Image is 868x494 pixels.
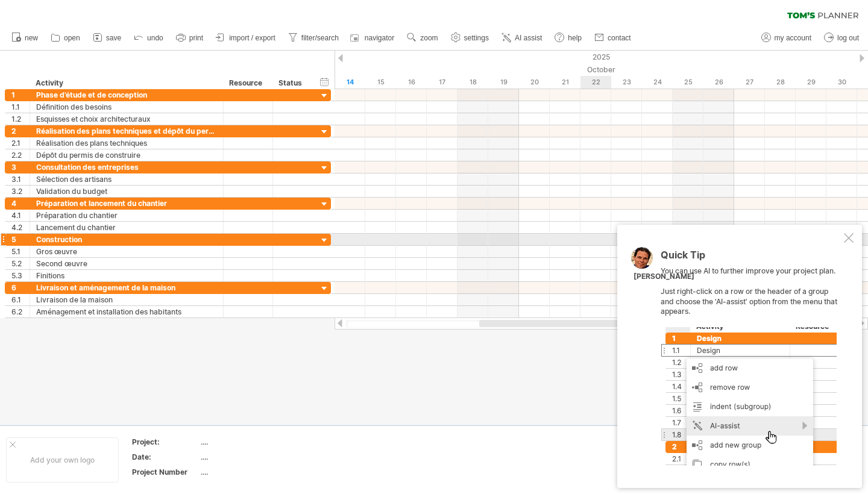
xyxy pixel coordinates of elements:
[147,34,163,42] span: undo
[661,250,841,466] div: You can use AI to further improve your project plan. Just right-click on a row or the header of a...
[11,125,30,137] div: 2
[11,174,30,185] div: 3.1
[758,30,815,46] a: my account
[365,34,394,42] span: navigator
[36,186,217,197] div: Validation du budget
[36,149,217,161] div: Dépôt du permis de construire
[519,76,550,89] div: Monday, 20 October 2025
[765,76,796,89] div: Tuesday, 28 October 2025
[11,258,30,269] div: 5.2
[550,76,580,89] div: Tuesday, 21 October 2025
[36,77,216,89] div: Activity
[36,270,217,281] div: Finitions
[396,76,427,89] div: Thursday, 16 October 2025
[837,34,859,42] span: log out
[36,198,217,209] div: Préparation et lancement du chantier
[608,34,631,42] span: contact
[285,30,342,46] a: filter/search
[36,125,217,137] div: Réalisation des plans techniques et dépôt du permis de construire
[568,34,582,42] span: help
[201,437,302,447] div: ....
[580,76,611,89] div: Wednesday, 22 October 2025
[36,174,217,185] div: Sélection des artisans
[132,437,198,447] div: Project:
[131,30,167,46] a: undo
[448,30,492,46] a: settings
[8,30,42,46] a: new
[213,30,279,46] a: import / export
[36,113,217,125] div: Esquisses et choix architecturaux
[703,76,734,89] div: Sunday, 26 October 2025
[11,89,30,101] div: 1
[201,452,302,462] div: ....
[427,76,458,89] div: Friday, 17 October 2025
[591,30,635,46] a: contact
[420,34,438,42] span: zoom
[278,77,305,89] div: Status
[11,149,30,161] div: 2.2
[201,467,302,477] div: ....
[11,294,30,305] div: 6.1
[611,76,642,89] div: Thursday, 23 October 2025
[365,76,396,89] div: Wednesday, 15 October 2025
[36,210,217,221] div: Préparation du chantier
[173,30,207,46] a: print
[106,34,121,42] span: save
[36,101,217,113] div: Définition des besoins
[11,186,30,197] div: 3.2
[11,137,30,149] div: 2.1
[36,89,217,101] div: Phase d’étude et de conception
[826,76,857,89] div: Thursday, 30 October 2025
[11,113,30,125] div: 1.2
[11,246,30,257] div: 5.1
[11,210,30,221] div: 4.1
[64,34,80,42] span: open
[229,77,266,89] div: Resource
[189,34,203,42] span: print
[36,246,217,257] div: Gros œuvre
[6,437,119,483] div: Add your own logo
[634,272,694,282] div: [PERSON_NAME]
[11,282,30,293] div: 6
[661,250,841,266] div: Quick Tip
[36,137,217,149] div: Réalisation des plans techniques
[229,34,275,42] span: import / export
[36,306,217,317] div: Aménagement et installation des habitants
[515,34,542,42] span: AI assist
[11,234,30,245] div: 5
[36,258,217,269] div: Second œuvre
[673,76,703,89] div: Saturday, 25 October 2025
[335,76,365,89] div: Tuesday, 14 October 2025
[498,30,546,46] a: AI assist
[36,234,217,245] div: Construction
[11,306,30,317] div: 6.2
[36,161,217,173] div: Consultation des entreprises
[734,76,765,89] div: Monday, 27 October 2025
[132,452,198,462] div: Date:
[11,222,30,233] div: 4.2
[11,270,30,281] div: 5.3
[11,101,30,113] div: 1.1
[348,30,398,46] a: navigator
[458,76,488,89] div: Saturday, 18 October 2025
[488,76,519,89] div: Sunday, 19 October 2025
[11,198,30,209] div: 4
[404,30,441,46] a: zoom
[552,30,585,46] a: help
[464,34,489,42] span: settings
[25,34,38,42] span: new
[821,30,863,46] a: log out
[132,467,198,477] div: Project Number
[36,294,217,305] div: Livraison de la maison
[48,30,84,46] a: open
[36,282,217,293] div: Livraison et aménagement de la maison
[775,34,811,42] span: my account
[36,222,217,233] div: Lancement du chantier
[642,76,673,89] div: Friday, 24 October 2025
[90,30,125,46] a: save
[301,34,339,42] span: filter/search
[11,161,30,173] div: 3
[796,76,826,89] div: Wednesday, 29 October 2025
